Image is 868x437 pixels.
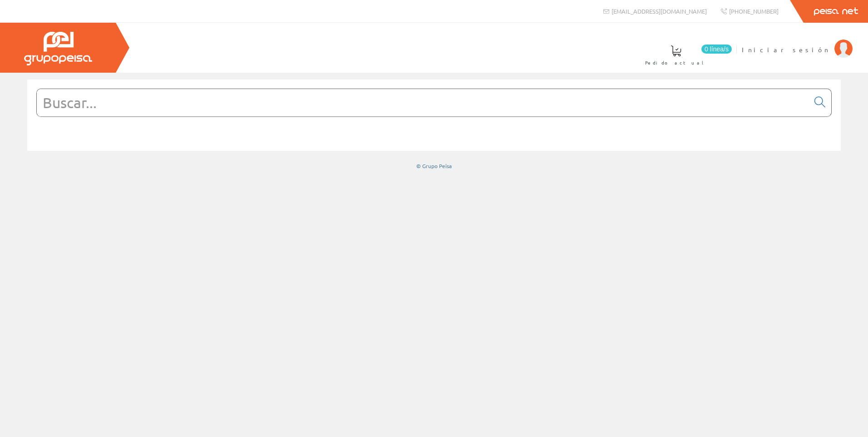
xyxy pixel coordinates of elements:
div: © Grupo Peisa [27,162,841,170]
img: Grupo Peisa [24,32,92,65]
span: Iniciar sesión [742,45,830,54]
span: 0 línea/s [701,45,732,54]
span: [EMAIL_ADDRESS][DOMAIN_NAME] [612,7,707,15]
input: Buscar... [37,89,809,116]
a: Iniciar sesión [742,38,853,46]
span: Pedido actual [645,58,707,67]
span: [PHONE_NUMBER] [729,7,779,15]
